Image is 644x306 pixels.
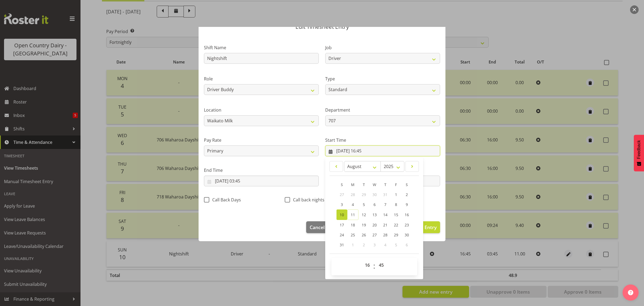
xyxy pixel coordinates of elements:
[394,232,398,237] span: 29
[306,221,328,233] button: Cancel
[351,232,355,237] span: 25
[395,242,397,247] span: 5
[380,220,391,230] a: 21
[405,212,409,217] span: 16
[395,192,397,197] span: 1
[636,140,641,159] span: Feedback
[358,220,369,230] a: 19
[325,107,440,113] label: Department
[362,212,366,217] span: 12
[372,192,377,197] span: 30
[391,209,401,220] a: 15
[347,230,358,240] a: 25
[369,220,380,230] a: 20
[204,137,319,143] label: Pay Rate
[204,53,319,64] input: Shift Name
[395,202,397,207] span: 8
[336,230,347,240] a: 24
[380,230,391,240] a: 28
[406,202,408,207] span: 9
[401,220,412,230] a: 23
[340,222,344,227] span: 17
[325,145,440,156] input: Click to select...
[340,192,344,197] span: 27
[384,182,386,187] span: T
[369,200,380,209] a: 6
[394,212,398,217] span: 15
[352,242,354,247] span: 1
[204,167,319,173] label: End Time
[374,202,376,207] span: 6
[380,200,391,209] a: 7
[401,209,412,220] a: 16
[204,176,319,186] input: Click to select...
[406,242,408,247] span: 6
[372,212,377,217] span: 13
[340,242,344,247] span: 31
[369,209,380,220] a: 13
[384,242,386,247] span: 4
[204,76,319,82] label: Role
[351,222,355,227] span: 18
[204,107,319,113] label: Location
[391,190,401,200] a: 1
[340,232,344,237] span: 24
[372,232,377,237] span: 27
[341,182,343,187] span: S
[363,242,365,247] span: 2
[634,135,644,171] button: Feedback - Show survey
[347,209,358,220] a: 11
[405,222,409,227] span: 23
[383,232,387,237] span: 28
[373,182,376,187] span: W
[391,230,401,240] a: 29
[406,192,408,197] span: 2
[362,192,366,197] span: 29
[363,202,365,207] span: 5
[336,240,347,250] a: 31
[384,202,386,207] span: 7
[628,290,633,295] img: help-xxl-2.png
[406,182,408,187] span: S
[362,232,366,237] span: 26
[374,242,376,247] span: 3
[204,24,440,30] p: Edit Timesheet Entry
[369,230,380,240] a: 27
[336,220,347,230] a: 17
[341,202,343,207] span: 3
[336,209,347,220] a: 10
[358,200,369,209] a: 5
[358,230,369,240] a: 26
[347,220,358,230] a: 18
[383,192,387,197] span: 31
[325,76,440,82] label: Type
[391,220,401,230] a: 22
[336,200,347,209] a: 3
[209,197,241,202] span: Call Back Days
[204,44,319,51] label: Shift Name
[401,190,412,200] a: 2
[290,197,324,202] span: Call back nights
[401,230,412,240] a: 30
[310,224,325,231] span: Cancel
[351,192,355,197] span: 28
[391,200,401,209] a: 8
[325,137,440,143] label: Start Time
[383,212,387,217] span: 14
[351,212,355,217] span: 11
[395,182,397,187] span: F
[363,182,365,187] span: T
[352,202,354,207] span: 4
[401,200,412,209] a: 9
[358,209,369,220] a: 12
[325,44,440,51] label: Job
[372,222,377,227] span: 20
[383,222,387,227] span: 21
[351,182,354,187] span: M
[362,222,366,227] span: 19
[394,222,398,227] span: 22
[373,260,375,273] span: :
[405,232,409,237] span: 30
[407,224,437,230] span: Update Entry
[347,200,358,209] a: 4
